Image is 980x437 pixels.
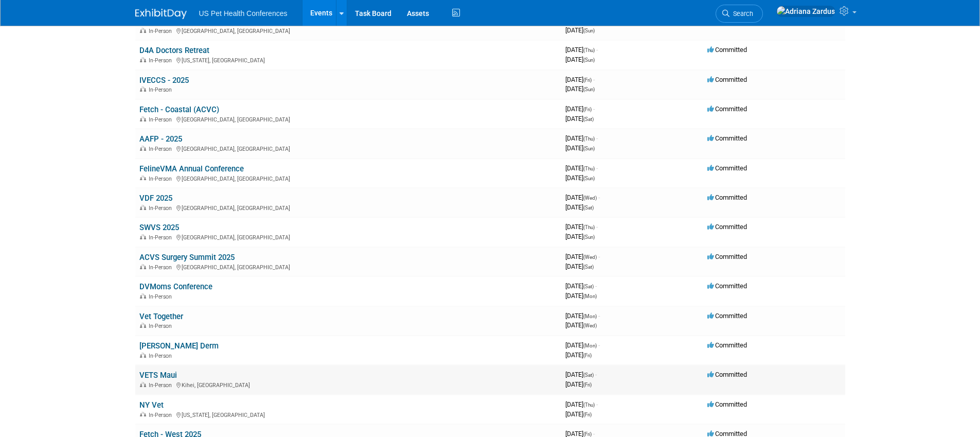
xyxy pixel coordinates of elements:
span: (Mon) [583,343,597,348]
span: (Mon) [583,293,597,299]
span: - [598,341,600,349]
span: [DATE] [565,312,600,320]
span: - [593,105,595,113]
span: [DATE] [565,282,597,290]
a: Fetch - Coastal (ACVC) [139,105,219,114]
span: In-Person [149,264,175,271]
span: [DATE] [565,26,595,34]
a: FelineVMA Annual Conference [139,164,244,173]
span: (Wed) [583,195,597,201]
span: (Sun) [583,176,595,181]
img: In-Person Event [140,382,146,387]
span: Committed [707,194,747,201]
span: In-Person [149,205,175,212]
span: Committed [707,105,747,113]
span: (Thu) [583,47,595,53]
span: [DATE] [565,321,597,329]
span: Committed [707,341,747,349]
span: In-Person [149,57,175,64]
span: [DATE] [565,76,595,83]
span: In-Person [149,323,175,329]
span: [DATE] [565,400,598,408]
span: In-Person [149,116,175,123]
span: (Fri) [583,77,592,83]
img: In-Person Event [140,28,146,33]
a: Search [716,5,763,23]
div: [GEOGRAPHIC_DATA], [GEOGRAPHIC_DATA] [139,263,557,271]
span: Committed [707,371,747,378]
span: In-Person [149,86,175,93]
a: AAFP - 2025 [139,134,182,144]
img: In-Person Event [140,353,146,358]
span: Committed [707,282,747,290]
span: [DATE] [565,105,595,113]
span: - [596,223,598,231]
span: [DATE] [565,174,595,182]
span: (Sun) [583,86,595,92]
img: In-Person Event [140,264,146,269]
img: In-Person Event [140,57,146,62]
span: (Mon) [583,313,597,319]
a: IVECCS - 2025 [139,76,189,85]
span: Committed [707,223,747,231]
span: (Thu) [583,136,595,142]
span: (Sun) [583,234,595,240]
a: [PERSON_NAME] Derm [139,341,219,351]
a: D4A Doctors Retreat [139,46,209,55]
span: [DATE] [565,85,595,93]
img: In-Person Event [140,412,146,417]
span: (Fri) [583,431,592,437]
span: Committed [707,400,747,408]
span: [DATE] [565,164,598,172]
span: In-Person [149,412,175,418]
div: [US_STATE], [GEOGRAPHIC_DATA] [139,56,557,64]
span: [DATE] [565,144,595,152]
span: [DATE] [565,253,600,260]
img: In-Person Event [140,234,146,239]
span: US Pet Health Conferences [199,9,288,18]
span: (Fri) [583,353,592,358]
div: [GEOGRAPHIC_DATA], [GEOGRAPHIC_DATA] [139,26,557,34]
span: - [596,134,598,142]
span: [DATE] [565,134,598,142]
span: Search [729,10,753,18]
span: - [595,282,597,290]
span: [DATE] [565,233,595,240]
img: In-Person Event [140,146,146,151]
span: In-Person [149,176,175,182]
span: - [596,46,598,54]
img: In-Person Event [140,323,146,328]
span: (Sat) [583,264,594,270]
img: In-Person Event [140,86,146,92]
span: Committed [707,46,747,54]
div: [GEOGRAPHIC_DATA], [GEOGRAPHIC_DATA] [139,144,557,152]
div: [GEOGRAPHIC_DATA], [GEOGRAPHIC_DATA] [139,203,557,212]
span: Committed [707,312,747,320]
span: (Sat) [583,205,594,211]
span: In-Person [149,234,175,241]
a: VDF 2025 [139,194,172,203]
span: - [593,76,595,83]
span: - [596,400,598,408]
img: In-Person Event [140,293,146,299]
span: [DATE] [565,341,600,349]
img: ExhibitDay [135,9,187,19]
span: (Sat) [583,284,594,289]
a: DVMoms Conference [139,282,212,291]
span: (Fri) [583,107,592,112]
span: - [598,312,600,320]
span: - [596,164,598,172]
span: [DATE] [565,410,592,418]
span: [DATE] [565,380,592,388]
span: [DATE] [565,46,598,54]
span: (Sun) [583,146,595,151]
a: SWVS 2025 [139,223,179,232]
span: (Thu) [583,166,595,171]
span: [DATE] [565,194,600,201]
span: [DATE] [565,56,595,63]
span: [DATE] [565,292,597,300]
a: ACVS Surgery Summit 2025 [139,253,235,262]
span: [DATE] [565,115,594,123]
img: Adriana Zardus [776,6,835,17]
span: In-Person [149,382,175,389]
